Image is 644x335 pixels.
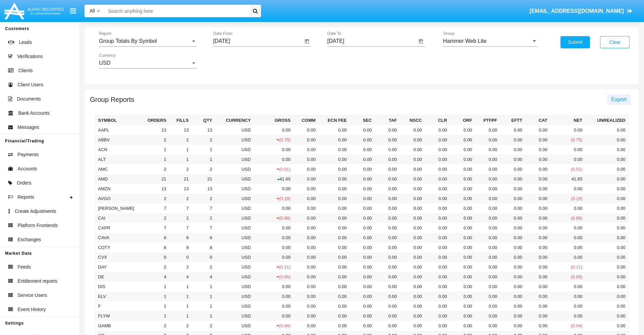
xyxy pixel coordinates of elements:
td: 0.00 [475,194,500,203]
td: 0.00 [350,145,375,155]
th: Currency [215,115,254,125]
td: 0.00 [475,213,500,223]
td: 0.00 [500,203,525,213]
img: Logo image [3,1,65,21]
td: 0.00 [450,155,475,164]
td: 0.00 [450,252,475,262]
td: 0.00 [400,145,425,155]
td: 13 [138,125,169,135]
td: USD [215,155,254,164]
input: Search [105,5,247,17]
button: Submit [560,36,590,48]
td: 0.00 [318,184,350,194]
span: Orders [17,179,31,187]
td: (0.01) [254,164,293,174]
td: 0.00 [254,223,293,233]
td: 0.00 [450,243,475,252]
td: 0.00 [254,252,293,262]
td: 0.00 [450,223,475,233]
td: 0.00 [350,252,375,262]
td: 0.00 [318,164,350,174]
td: 13 [138,184,169,194]
td: 0.00 [585,155,628,164]
td: 0.00 [375,194,400,203]
td: 1 [191,155,215,164]
td: 0.00 [375,164,400,174]
td: 0.00 [475,135,500,145]
td: AMC [95,164,138,174]
td: 0.00 [550,243,585,252]
td: 0.00 [293,184,318,194]
td: 0.00 [400,174,425,184]
th: Qty [191,115,215,125]
td: 21 [191,174,215,184]
td: (0.79) [550,135,585,145]
td: COTY [95,243,138,252]
td: 0.00 [350,233,375,243]
td: 0.00 [475,243,500,252]
td: 0.00 [500,164,525,174]
td: 0.00 [254,203,293,213]
td: 0.00 [254,233,293,243]
td: 0.00 [293,233,318,243]
td: 0.00 [585,164,628,174]
td: 0.00 [500,252,525,262]
td: 0.00 [350,243,375,252]
td: 8 [191,243,215,252]
td: 0.00 [500,174,525,184]
td: CVX [95,252,138,262]
td: 0.00 [318,243,350,252]
td: 0.00 [318,223,350,233]
span: Group Totals By Symbol [99,38,157,44]
td: 0.00 [293,223,318,233]
td: 0.00 [500,145,525,155]
td: CAI [95,213,138,223]
td: 0.00 [375,155,400,164]
td: 0.00 [254,145,293,155]
td: 0.00 [525,243,550,252]
td: 0.00 [550,125,585,135]
td: USD [215,184,254,194]
td: 8 [138,243,169,252]
td: 0.00 [318,135,350,145]
td: 0.00 [400,252,425,262]
td: 0.00 [500,243,525,252]
td: 0.00 [585,135,628,145]
th: CAT [525,115,550,125]
td: 0.00 [450,164,475,174]
td: 0 [138,252,169,262]
td: 0.00 [475,252,500,262]
td: 0.00 [550,155,585,164]
th: Fills [169,115,191,125]
td: 1 [138,155,169,164]
td: 7 [138,223,169,233]
span: Exchanges [18,236,41,243]
td: 0 [191,252,215,262]
td: 7 [191,223,215,233]
span: Clients [18,67,33,74]
td: 0.00 [450,145,475,155]
td: 2 [138,135,169,145]
td: 0.00 [550,223,585,233]
td: 0.00 [318,252,350,262]
button: Open calendar [303,37,311,46]
td: CAPR [95,223,138,233]
td: 2 [138,164,169,174]
td: 2 [191,135,215,145]
h5: Group Reports [90,97,134,102]
td: USD [215,213,254,223]
td: 0.00 [293,125,318,135]
td: 0.00 [450,194,475,203]
td: 8 [169,243,191,252]
td: 7 [138,203,169,213]
td: 0.00 [450,184,475,194]
td: 0.00 [585,243,628,252]
td: 0.00 [525,145,550,155]
td: (0.01) [550,164,585,174]
button: Open calendar [417,37,425,46]
td: 0.00 [525,213,550,223]
td: USD [215,233,254,243]
td: 0.00 [450,233,475,243]
td: 0.00 [585,174,628,184]
td: 0.00 [400,223,425,233]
